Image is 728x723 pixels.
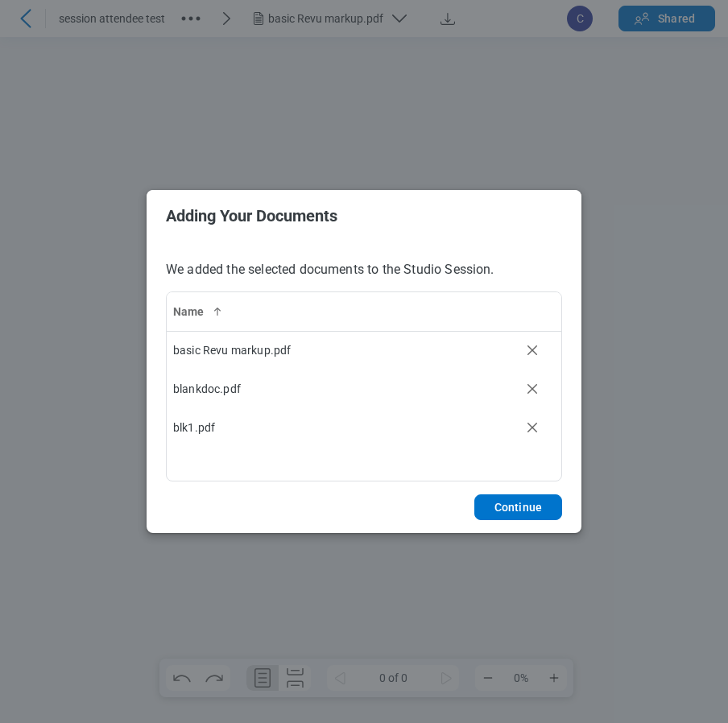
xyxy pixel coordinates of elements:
[474,494,562,520] button: Continue
[173,342,510,358] div: basic Revu markup.pdf
[167,292,561,447] table: bb-data-table
[523,341,542,360] button: Remove
[173,304,510,320] div: Name
[173,381,510,397] div: blankdoc.pdf
[147,242,581,481] div: We added the selected documents to the Studio Session.
[523,418,542,437] button: Remove
[173,419,510,436] div: blk1.pdf
[166,207,562,225] h2: Adding Your Documents
[523,379,542,399] button: Remove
